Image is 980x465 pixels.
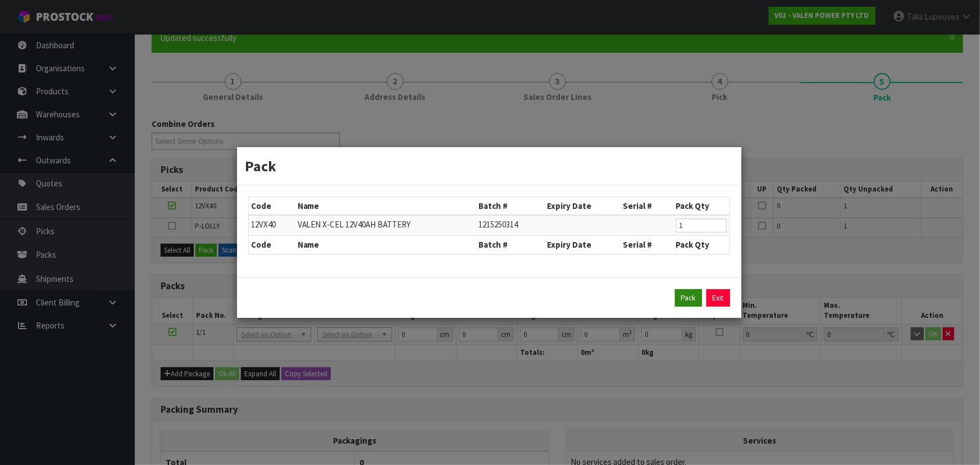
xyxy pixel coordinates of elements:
[295,236,476,254] th: Name
[673,236,730,254] th: Pack Qty
[298,219,411,230] span: VALEN X-CEL 12V40AH BATTERY
[249,197,295,215] th: Code
[675,289,702,307] button: Pack
[544,197,620,215] th: Expiry Date
[252,219,276,230] span: 12VX40
[544,236,620,254] th: Expiry Date
[249,236,295,254] th: Code
[478,219,518,230] span: 1215250314
[706,289,730,307] a: Exit
[620,236,673,254] th: Serial #
[295,197,476,215] th: Name
[620,197,673,215] th: Serial #
[476,197,544,215] th: Batch #
[476,236,544,254] th: Batch #
[673,197,730,215] th: Pack Qty
[245,156,733,176] h3: Pack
